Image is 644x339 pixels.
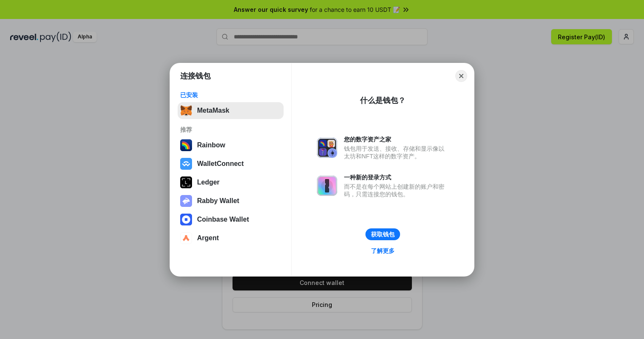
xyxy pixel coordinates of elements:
button: Coinbase Wallet [178,211,284,228]
div: 已安装 [180,91,281,99]
div: 您的数字资产之家 [344,136,449,143]
div: Rainbow [197,141,225,149]
h1: 连接钱包 [180,71,211,81]
a: 了解更多 [366,245,400,256]
div: 了解更多 [371,247,395,255]
button: Rainbow [178,137,284,154]
button: 获取钱包 [365,228,400,240]
button: Rabby Wallet [178,193,284,209]
div: MetaMask [197,107,229,114]
div: 获取钱包 [371,231,395,238]
img: svg+xml,%3Csvg%20xmlns%3D%22http%3A%2F%2Fwww.w3.org%2F2000%2Fsvg%22%20width%3D%2228%22%20height%3... [180,176,192,188]
img: svg+xml,%3Csvg%20width%3D%2228%22%20height%3D%2228%22%20viewBox%3D%220%200%2028%2028%22%20fill%3D... [180,214,192,225]
button: WalletConnect [178,155,284,172]
div: Coinbase Wallet [197,216,249,223]
img: svg+xml,%3Csvg%20width%3D%2228%22%20height%3D%2228%22%20viewBox%3D%220%200%2028%2028%22%20fill%3D... [180,232,192,244]
div: 什么是钱包？ [360,95,406,106]
div: Ledger [197,179,219,186]
button: Ledger [178,174,284,191]
div: 一种新的登录方式 [344,174,449,181]
img: svg+xml,%3Csvg%20xmlns%3D%22http%3A%2F%2Fwww.w3.org%2F2000%2Fsvg%22%20fill%3D%22none%22%20viewBox... [180,195,192,207]
button: MetaMask [178,102,284,119]
img: svg+xml,%3Csvg%20xmlns%3D%22http%3A%2F%2Fwww.w3.org%2F2000%2Fsvg%22%20fill%3D%22none%22%20viewBox... [317,176,337,196]
div: Rabby Wallet [197,197,239,205]
div: 钱包用于发送、接收、存储和显示像以太坊和NFT这样的数字资产。 [344,145,449,160]
img: svg+xml,%3Csvg%20width%3D%22120%22%20height%3D%22120%22%20viewBox%3D%220%200%20120%20120%22%20fil... [180,139,192,151]
img: svg+xml,%3Csvg%20fill%3D%22none%22%20height%3D%2233%22%20viewBox%3D%220%200%2035%2033%22%20width%... [180,105,192,117]
button: Argent [178,230,284,247]
img: svg+xml,%3Csvg%20xmlns%3D%22http%3A%2F%2Fwww.w3.org%2F2000%2Fsvg%22%20fill%3D%22none%22%20viewBox... [317,138,337,158]
div: 推荐 [180,126,281,133]
div: WalletConnect [197,160,244,168]
button: Close [455,70,467,82]
div: 而不是在每个网站上创建新的账户和密码，只需连接您的钱包。 [344,183,449,198]
div: Argent [197,234,219,242]
img: svg+xml,%3Csvg%20width%3D%2228%22%20height%3D%2228%22%20viewBox%3D%220%200%2028%2028%22%20fill%3D... [180,158,192,170]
